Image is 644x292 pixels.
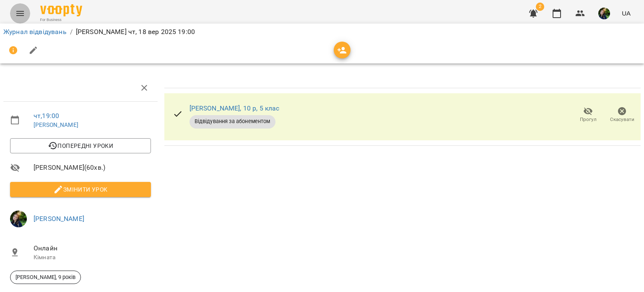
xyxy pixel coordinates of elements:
[536,3,544,11] span: 2
[34,215,84,223] a: [PERSON_NAME]
[17,141,144,151] span: Попередні уроки
[10,138,151,153] button: Попередні уроки
[17,184,144,195] span: Змінити урок
[580,116,597,123] span: Прогул
[610,116,634,123] span: Скасувати
[598,8,610,19] img: 8d1dcb6868e5a1856202e452063752e6.jpg
[3,27,641,37] nav: breadcrumb
[10,271,81,284] div: [PERSON_NAME], 9 років
[34,253,151,262] p: Кімната
[70,27,73,37] li: /
[190,118,275,125] span: Відвідування за абонементом
[618,5,634,21] button: UA
[34,163,151,173] span: [PERSON_NAME] ( 60 хв. )
[34,121,78,128] a: [PERSON_NAME]
[571,103,605,127] button: Прогул
[605,103,639,127] button: Скасувати
[622,9,631,18] span: UA
[40,4,82,16] img: Voopty Logo
[34,243,151,253] span: Онлайн
[3,28,67,36] a: Журнал відвідувань
[10,182,151,197] button: Змінити урок
[10,3,30,24] button: Menu
[190,104,280,112] a: [PERSON_NAME], 10 р, 5 клас
[10,274,80,281] span: [PERSON_NAME], 9 років
[40,17,82,23] span: For Business
[34,112,59,120] a: чт , 19:00
[10,210,27,227] img: 8d1dcb6868e5a1856202e452063752e6.jpg
[76,27,195,37] p: [PERSON_NAME] чт, 18 вер 2025 19:00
